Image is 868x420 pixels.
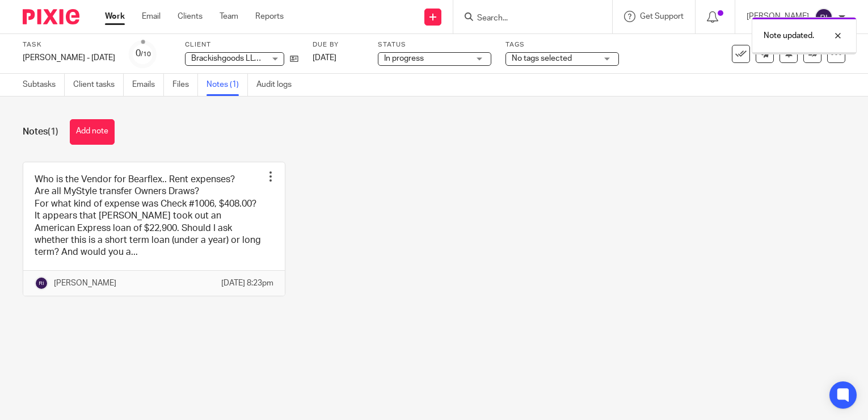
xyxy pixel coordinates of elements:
a: Client tasks [73,74,124,96]
img: Pixie [23,9,79,24]
h1: Notes [23,126,58,138]
span: [DATE] [313,54,336,62]
small: /10 [141,51,151,57]
div: [PERSON_NAME] - [DATE] [23,52,115,64]
span: Brackishgoods LLC / Zero Prep Tax Center (dba [191,54,358,62]
div: Joel - July 2025 [23,52,115,64]
a: Files [172,74,198,96]
p: Note updated. [764,30,814,41]
a: Email [142,11,161,22]
a: Team [220,11,238,22]
span: No tags selected [512,54,572,62]
p: [DATE] 8:23pm [221,278,273,289]
label: Task [23,40,115,49]
label: Due by [313,40,364,49]
a: Clients [178,11,203,22]
img: svg%3E [815,8,833,26]
a: Emails [132,74,164,96]
a: Notes (1) [207,74,248,96]
p: [PERSON_NAME] [54,278,116,289]
a: Reports [255,11,284,22]
div: 0 [136,47,151,60]
label: Client [185,40,298,49]
span: (1) [48,127,58,136]
a: Work [105,11,125,22]
a: Audit logs [256,74,300,96]
label: Status [378,40,491,49]
img: svg%3E [35,276,48,290]
button: Add note [70,119,115,145]
span: In progress [384,54,424,62]
a: Subtasks [23,74,65,96]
